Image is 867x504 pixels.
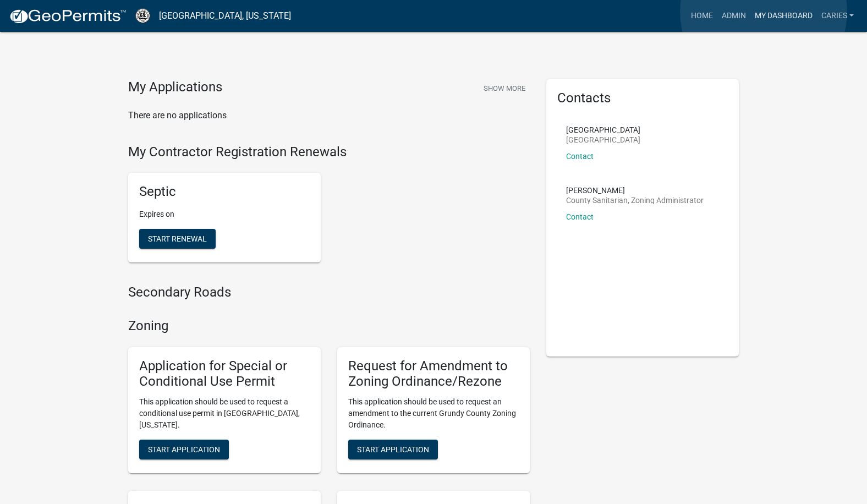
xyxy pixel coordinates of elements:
h5: Request for Amendment to Zoning Ordinance/Rezone [348,358,519,390]
h5: Application for Special or Conditional Use Permit [139,358,310,390]
p: [GEOGRAPHIC_DATA] [566,126,640,134]
a: Contact [566,152,594,161]
p: This application should be used to request a conditional use permit in [GEOGRAPHIC_DATA], [US_STA... [139,396,310,431]
a: Admin [717,6,750,26]
h4: My Contractor Registration Renewals [128,144,530,160]
span: Start Renewal [148,234,207,243]
img: Grundy County, Iowa [135,8,150,23]
wm-registration-list-section: My Contractor Registration Renewals [128,144,530,272]
h4: My Applications [128,79,222,96]
button: Start Renewal [139,229,216,249]
a: Contact [566,212,594,221]
h4: Secondary Roads [128,284,530,300]
p: There are no applications [128,109,530,122]
a: My Dashboard [750,6,817,26]
button: Start Application [139,440,229,459]
p: This application should be used to request an amendment to the current Grundy County Zoning Ordin... [348,396,519,431]
button: Show More [479,79,530,97]
a: CarieS [817,6,858,26]
p: Expires on [139,209,310,220]
a: [GEOGRAPHIC_DATA], [US_STATE] [159,7,291,25]
p: [PERSON_NAME] [566,187,704,194]
h5: Contacts [557,90,728,106]
p: [GEOGRAPHIC_DATA] [566,136,640,144]
p: County Sanitarian, Zoning Administrator [566,196,704,204]
a: Home [687,6,717,26]
h5: Septic [139,184,310,200]
button: Start Application [348,440,438,459]
span: Start Application [148,445,220,454]
span: Start Application [357,445,429,454]
h4: Zoning [128,318,530,334]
